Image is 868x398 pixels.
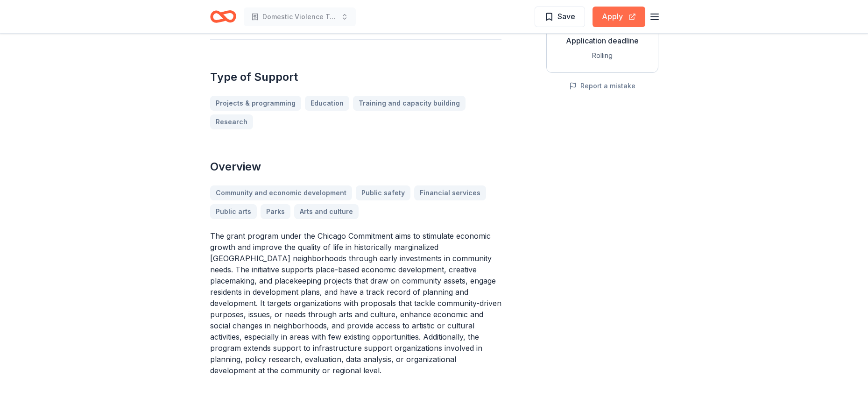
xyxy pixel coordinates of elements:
h2: Overview [210,159,501,174]
div: Application deadline [554,35,650,46]
button: Apply [593,7,645,27]
span: Save [557,10,575,22]
a: Home [210,6,236,28]
a: Research [210,114,253,129]
a: Education [305,96,349,111]
button: Report a mistake [569,80,635,92]
div: Rolling [554,50,650,61]
span: Domestic Violence Training [262,11,337,22]
a: Training and capacity building [353,96,466,111]
a: Projects & programming [210,96,301,111]
p: The grant program under the Chicago Commitment aims to stimulate economic growth and improve the ... [210,230,501,376]
h2: Type of Support [210,70,501,85]
button: Save [535,7,585,27]
button: Domestic Violence Training [244,7,356,26]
